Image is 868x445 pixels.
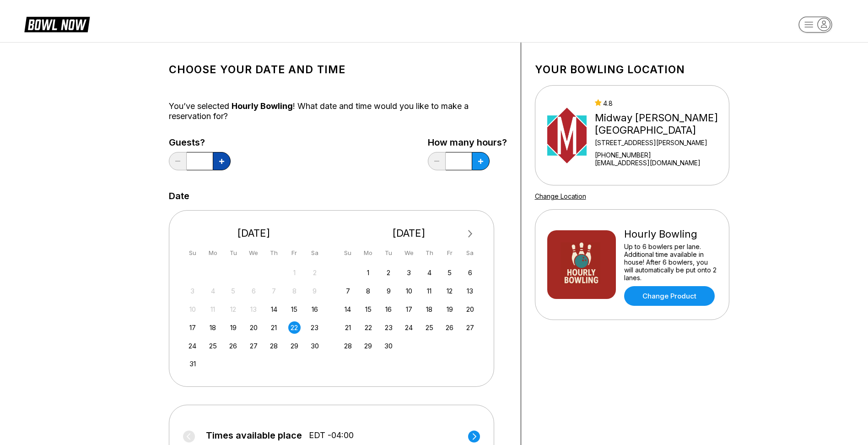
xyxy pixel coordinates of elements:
div: Choose Tuesday, August 19th, 2025 [227,321,239,334]
div: Choose Thursday, September 11th, 2025 [423,285,436,297]
div: Not available Wednesday, August 6th, 2025 [248,285,260,297]
div: Not available Tuesday, August 12th, 2025 [227,303,239,315]
div: Choose Thursday, September 4th, 2025 [423,266,436,279]
label: How many hours? [428,137,507,147]
img: Hourly Bowling [547,230,616,299]
div: Not available Sunday, August 3rd, 2025 [186,285,199,297]
div: Choose Friday, September 26th, 2025 [443,321,456,334]
div: Choose Saturday, September 13th, 2025 [464,285,476,297]
div: Choose Monday, September 1st, 2025 [362,266,374,279]
div: Choose Saturday, August 30th, 2025 [308,340,321,352]
a: Change Product [624,286,715,306]
div: Not available Wednesday, August 13th, 2025 [248,303,260,315]
div: Choose Friday, August 22nd, 2025 [288,321,301,334]
div: Choose Thursday, August 28th, 2025 [268,340,280,352]
div: Choose Sunday, August 31st, 2025 [186,358,199,370]
div: Choose Wednesday, September 17th, 2025 [403,303,415,315]
div: Not available Saturday, August 2nd, 2025 [308,266,321,279]
div: You’ve selected ! What date and time would you like to make a reservation for? [169,101,507,121]
div: Fr [443,247,456,259]
div: Choose Sunday, September 14th, 2025 [342,303,354,315]
div: Choose Monday, September 22nd, 2025 [362,321,374,334]
div: Choose Thursday, September 25th, 2025 [423,321,436,334]
a: Change Location [535,192,586,200]
div: Choose Saturday, September 6th, 2025 [464,266,476,279]
div: [STREET_ADDRESS][PERSON_NAME] [595,139,725,147]
div: Choose Friday, September 5th, 2025 [443,266,456,279]
div: Not available Friday, August 8th, 2025 [288,285,301,297]
div: [PHONE_NUMBER] [595,151,725,159]
div: Choose Sunday, August 24th, 2025 [186,340,199,352]
div: Choose Wednesday, September 3rd, 2025 [403,266,415,279]
div: month 2025-09 [340,266,478,352]
div: Choose Tuesday, September 9th, 2025 [383,285,395,297]
div: Choose Tuesday, September 23rd, 2025 [383,321,395,334]
span: EDT -04:00 [309,430,354,440]
div: Choose Monday, August 18th, 2025 [207,321,219,334]
div: Not available Friday, August 1st, 2025 [288,266,301,279]
div: Choose Saturday, September 27th, 2025 [464,321,476,334]
div: [DATE] [183,227,325,239]
div: Choose Sunday, September 7th, 2025 [342,285,354,297]
div: Not available Tuesday, August 5th, 2025 [227,285,239,297]
div: Midway [PERSON_NAME][GEOGRAPHIC_DATA] [595,112,725,136]
h1: Your bowling location [535,63,729,76]
div: Not available Monday, August 4th, 2025 [207,285,219,297]
div: Not available Sunday, August 10th, 2025 [186,303,199,315]
div: month 2025-08 [185,266,323,370]
div: Choose Saturday, August 16th, 2025 [308,303,321,315]
div: Hourly Bowling [624,228,717,240]
label: Date [169,191,189,201]
div: Choose Tuesday, September 2nd, 2025 [383,266,395,279]
div: Not available Thursday, August 7th, 2025 [268,285,280,297]
div: Choose Monday, September 29th, 2025 [362,340,374,352]
div: Choose Friday, August 29th, 2025 [288,340,301,352]
h1: Choose your Date and time [169,63,507,76]
span: Hourly Bowling [232,101,293,111]
div: Not available Saturday, August 9th, 2025 [308,285,321,297]
div: Su [342,247,354,259]
div: Choose Thursday, August 14th, 2025 [268,303,280,315]
div: Choose Monday, September 15th, 2025 [362,303,374,315]
div: Mo [362,247,374,259]
span: Times available place [206,430,302,440]
div: We [403,247,415,259]
div: Choose Thursday, September 18th, 2025 [423,303,436,315]
div: Mo [207,247,219,259]
a: [EMAIL_ADDRESS][DOMAIN_NAME] [595,159,725,167]
div: Choose Tuesday, September 16th, 2025 [383,303,395,315]
div: Choose Sunday, September 28th, 2025 [342,340,354,352]
img: Midway Bowling - Carlisle [547,101,587,170]
div: Up to 6 bowlers per lane. Additional time available in house! After 6 bowlers, you will automatic... [624,243,717,282]
div: Choose Tuesday, September 30th, 2025 [383,340,395,352]
div: Choose Sunday, September 21st, 2025 [342,321,354,334]
div: Th [268,247,280,259]
div: Choose Thursday, August 21st, 2025 [268,321,280,334]
div: Choose Friday, September 12th, 2025 [443,285,456,297]
div: Th [423,247,436,259]
div: Choose Wednesday, August 27th, 2025 [248,340,260,352]
div: [DATE] [338,227,480,239]
div: Sa [464,247,476,259]
button: Next Month [463,227,478,241]
div: Not available Monday, August 11th, 2025 [207,303,219,315]
div: Tu [383,247,395,259]
div: Choose Friday, August 15th, 2025 [288,303,301,315]
div: Choose Monday, August 25th, 2025 [207,340,219,352]
div: 4.8 [595,99,725,107]
label: Guests? [169,137,231,147]
div: Tu [227,247,239,259]
div: Choose Saturday, August 23rd, 2025 [308,321,321,334]
div: Choose Saturday, September 20th, 2025 [464,303,476,315]
div: Fr [288,247,301,259]
div: Choose Wednesday, September 10th, 2025 [403,285,415,297]
div: Sa [308,247,321,259]
div: Choose Wednesday, August 20th, 2025 [248,321,260,334]
div: Choose Tuesday, August 26th, 2025 [227,340,239,352]
div: We [248,247,260,259]
div: Su [186,247,199,259]
div: Choose Wednesday, September 24th, 2025 [403,321,415,334]
div: Choose Friday, September 19th, 2025 [443,303,456,315]
div: Choose Monday, September 8th, 2025 [362,285,374,297]
div: Choose Sunday, August 17th, 2025 [186,321,199,334]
